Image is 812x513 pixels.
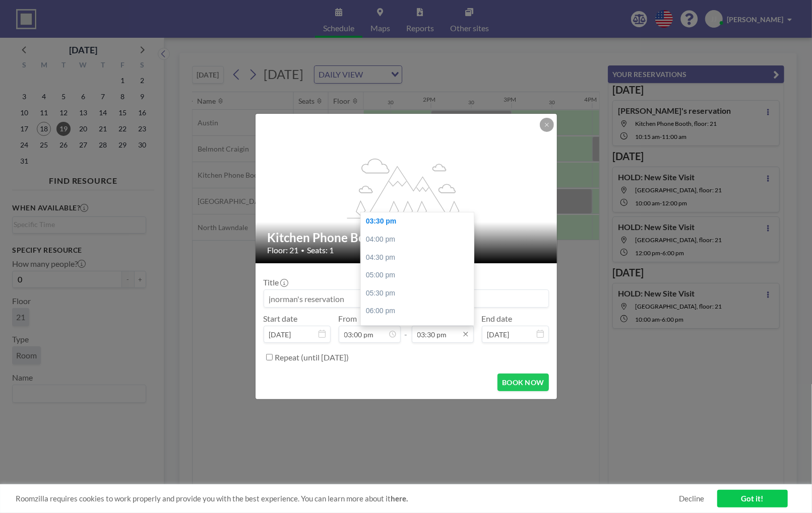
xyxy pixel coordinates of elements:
[361,249,479,267] div: 04:30 pm
[717,490,788,507] a: Got it!
[268,230,546,245] h2: Kitchen Phone Booth
[275,352,349,362] label: Repeat (until [DATE])
[391,494,408,503] a: here.
[361,284,479,303] div: 05:30 pm
[268,245,299,255] span: Floor: 21
[16,494,679,503] span: Roomzilla requires cookies to work properly and provide you with the best experience. You can lea...
[405,317,408,339] span: -
[301,247,305,254] span: •
[339,314,357,324] label: From
[264,277,287,287] label: Title
[361,320,479,338] div: 06:30 pm
[361,212,479,231] div: 03:30 pm
[497,374,548,391] button: BOOK NOW
[361,266,479,284] div: 05:00 pm
[307,245,334,255] span: Seats: 1
[361,302,479,320] div: 06:00 pm
[361,231,479,249] div: 04:00 pm
[264,290,548,307] input: jnorman's reservation
[482,314,513,324] label: End date
[679,494,705,503] a: Decline
[264,314,298,324] label: Start date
